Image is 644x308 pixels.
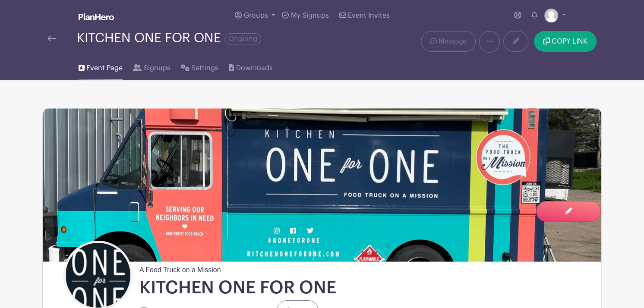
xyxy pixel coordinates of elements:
[224,33,261,44] span: Ongoing
[133,53,170,80] a: Signups
[348,12,390,19] span: Event Invites
[544,9,558,22] img: default-ce2991bfa6775e67f084385cd625a349d9dcbb7a52a09fb2fda1e96e2d18dcdb.png
[47,35,56,41] img: back-arrow-29a5d9b10d5bd6ae65dc969a981735edf675c4d7a1fe02e03b50dbd4ba3cdb55.svg
[66,243,130,308] img: Black%20Verticle%20KO4O%202.png
[291,12,329,19] span: My Signups
[552,38,587,45] span: COPY LINK
[244,12,268,19] span: Groups
[43,108,601,261] img: IMG_9124.jpeg
[181,53,218,80] a: Settings
[191,63,218,73] span: Settings
[439,36,467,47] span: Message
[139,277,336,299] h1: KITCHEN ONE FOR ONE
[236,63,273,73] span: Downloads
[79,13,114,20] img: logo_white-6c42ec7e38ccf1d336a20a19083b03d10ae64f83f12c07503d8b9e83406b4c7d.svg
[79,53,123,80] a: Event Page
[229,53,272,80] a: Downloads
[139,261,221,275] span: A Food Truck on a Mission
[144,63,170,73] span: Signups
[421,31,476,52] a: Message
[86,63,123,73] span: Event Page
[534,31,597,52] button: COPY LINK
[77,31,261,45] div: KITCHEN ONE FOR ONE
